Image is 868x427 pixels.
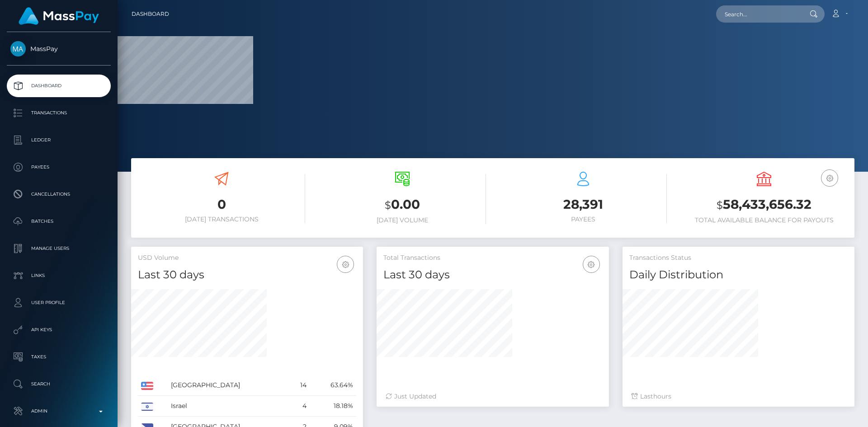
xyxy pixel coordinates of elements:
a: Taxes [7,346,111,368]
h4: Last 30 days [383,267,602,283]
td: [GEOGRAPHIC_DATA] [168,375,289,396]
p: Admin [10,404,107,418]
small: $ [385,199,391,211]
p: Ledger [10,133,107,147]
td: 4 [289,396,310,417]
img: US.png [141,382,153,390]
a: Batches [7,210,111,233]
h5: Total Transactions [383,253,602,263]
h3: 0.00 [319,196,486,214]
td: 18.18% [310,396,356,417]
span: MassPay [7,45,111,53]
h3: 28,391 [500,196,667,213]
p: Taxes [10,350,107,364]
div: Last hours [632,392,845,401]
h4: Daily Distribution [629,267,848,283]
p: API Keys [10,323,107,337]
p: Manage Users [10,242,107,255]
h5: USD Volume [138,253,356,263]
p: Links [10,269,107,282]
a: User Profile [7,291,111,314]
a: Dashboard [132,5,169,23]
p: Batches [10,215,107,228]
a: Admin [7,400,111,422]
a: Cancellations [7,183,111,206]
td: 14 [289,375,310,396]
p: Payees [10,160,107,174]
h6: Total Available Balance for Payouts [680,216,848,224]
p: User Profile [10,296,107,310]
img: MassPay [10,41,26,56]
p: Dashboard [10,79,107,93]
img: MassPay Logo [19,7,99,25]
h5: Transactions Status [629,253,848,263]
input: Search... [716,5,801,23]
img: IL.png [141,403,153,411]
a: Transactions [7,102,111,124]
a: Search [7,373,111,395]
h6: Payees [500,216,667,223]
h6: [DATE] Volume [319,216,486,224]
h6: [DATE] Transactions [138,216,305,223]
a: Manage Users [7,237,111,260]
a: Links [7,264,111,287]
p: Cancellations [10,188,107,201]
a: Payees [7,156,111,178]
div: Just Updated [386,392,599,401]
a: API Keys [7,319,111,341]
a: Ledger [7,129,111,151]
td: Israel [168,396,289,417]
small: $ [717,199,723,211]
p: Search [10,377,107,391]
h3: 58,433,656.32 [680,196,848,214]
td: 63.64% [310,375,356,396]
a: Dashboard [7,75,111,97]
h3: 0 [138,196,305,213]
p: Transactions [10,106,107,120]
h4: Last 30 days [138,267,356,283]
